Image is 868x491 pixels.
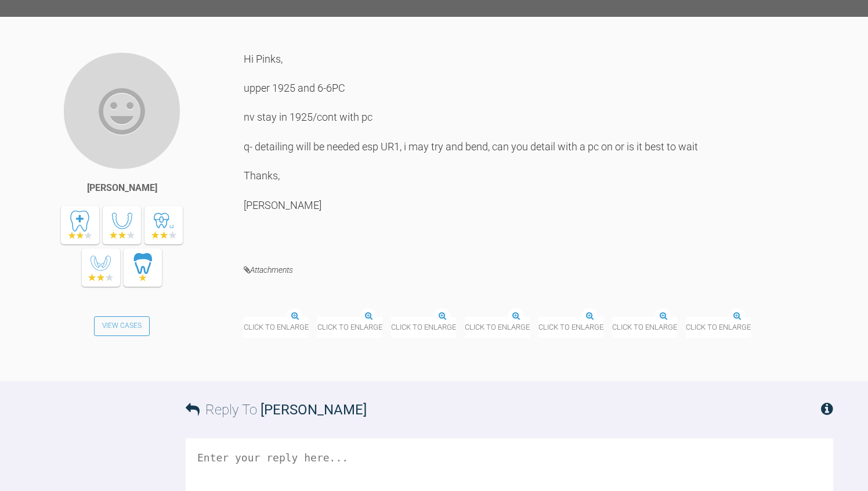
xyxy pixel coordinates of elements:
div: [PERSON_NAME] [87,180,157,196]
span: Click to enlarge [538,317,603,337]
h3: Reply To [186,399,367,421]
span: Click to enlarge [391,317,456,337]
div: Hi Pinks, upper 1925 and 6-6PC nv stay in 1925/cont with pc q- detailing will be needed esp UR1, ... [244,52,833,245]
span: Click to enlarge [317,317,382,337]
span: [PERSON_NAME] [261,402,367,418]
span: Click to enlarge [465,317,530,337]
h4: Attachments [244,263,833,277]
span: Click to enlarge [244,317,309,337]
img: Neil Fearns [63,52,181,170]
a: View Cases [94,316,150,336]
span: Click to enlarge [686,317,751,337]
span: Click to enlarge [612,317,677,337]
